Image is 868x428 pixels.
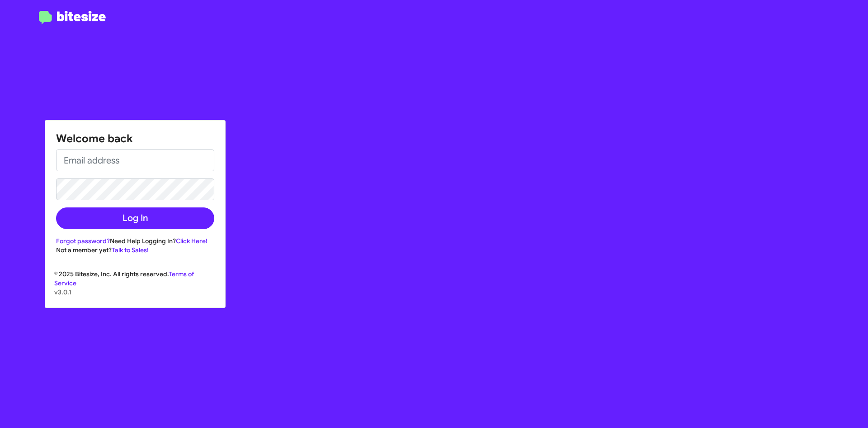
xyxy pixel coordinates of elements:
p: v3.0.1 [54,288,216,297]
h1: Welcome back [56,131,214,146]
input: Email address [56,149,214,171]
a: Forgot password? [56,237,110,245]
div: © 2025 Bitesize, Inc. All rights reserved. [45,269,225,308]
div: Need Help Logging In? [56,236,214,245]
a: Click Here! [176,237,208,245]
div: Not a member yet? [56,245,214,255]
a: Talk to Sales! [112,246,149,254]
button: Log In [56,207,214,229]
